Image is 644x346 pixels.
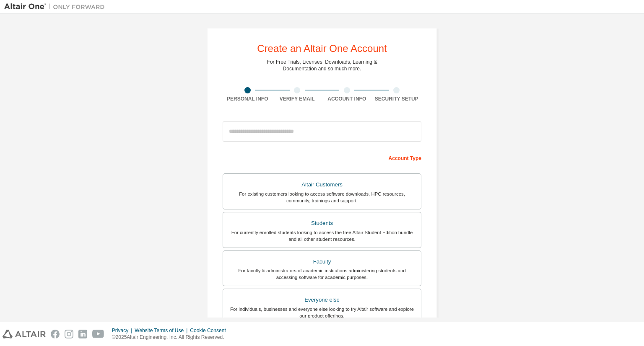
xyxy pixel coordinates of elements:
[51,330,60,338] img: facebook.svg
[228,217,416,229] div: Students
[228,229,416,243] div: For currently enrolled students looking to access the free Altair Student Edition bundle and all ...
[228,179,416,191] div: Altair Customers
[228,306,416,319] div: For individuals, businesses and everyone else looking to try Altair software and explore our prod...
[92,330,104,338] img: youtube.svg
[273,96,322,102] div: Verify Email
[112,334,231,341] p: © 2025 Altair Engineering, Inc. All Rights Reserved.
[223,96,273,102] div: Personal Info
[3,330,46,338] img: altair_logo.svg
[223,151,421,164] div: Account Type
[135,327,190,334] div: Website Terms of Use
[228,267,416,281] div: For faculty & administrators of academic institutions administering students and accessing softwa...
[267,59,377,72] div: For Free Trials, Licenses, Downloads, Learning & Documentation and so much more.
[190,327,231,334] div: Cookie Consent
[228,294,416,306] div: Everyone else
[228,256,416,268] div: Faculty
[4,3,109,11] img: Altair One
[228,191,416,204] div: For existing customers looking to access software downloads, HPC resources, community, trainings ...
[372,96,422,102] div: Security Setup
[112,327,135,334] div: Privacy
[65,330,73,338] img: instagram.svg
[78,330,87,338] img: linkedin.svg
[257,44,387,54] div: Create an Altair One Account
[322,96,372,102] div: Account Info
